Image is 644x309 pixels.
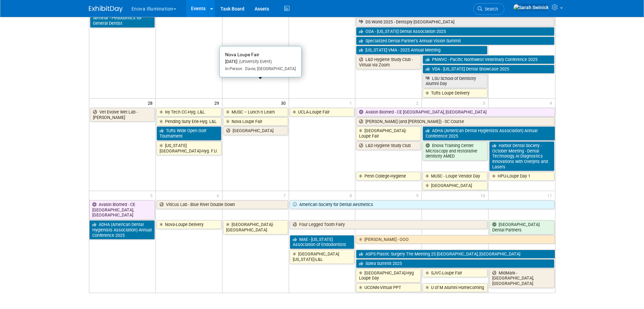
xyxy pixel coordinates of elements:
[356,55,421,69] a: L&D Hygiene Study Club - Virtual via Zoom
[225,59,296,65] div: [DATE]
[356,46,487,55] a: [US_STATE] VMA - 2025 Annual Meeting
[549,99,555,107] span: 4
[157,117,221,126] a: Pending Suny Erie-Hyg. L&L
[290,250,355,264] a: [GEOGRAPHIC_DATA][US_STATE]-L&L
[89,6,123,13] img: ExhibitDay
[356,141,421,150] a: L&D Hygiene Study Club
[290,220,488,229] a: Four Legged Tooth Fairy
[423,89,487,98] a: Tufts Loupe Delivery
[290,200,554,209] a: American Society for Dental Aesthetics
[489,220,554,234] a: [GEOGRAPHIC_DATA] Dental Partners
[356,108,555,117] a: Avalon Biomed - CE [GEOGRAPHIC_DATA], [GEOGRAPHIC_DATA]
[157,200,288,209] a: Viticus Lab - Blue River Double Down
[237,59,272,64] span: (University Event)
[356,259,554,268] a: Solea Summit 2025
[423,65,554,74] a: VDA - [US_STATE] Dental Showcase 2025
[90,108,155,122] a: Vet Evolve Wet Lab - [PERSON_NAME]
[223,220,288,234] a: [GEOGRAPHIC_DATA]-[GEOGRAPHIC_DATA]
[157,141,221,155] a: [US_STATE][GEOGRAPHIC_DATA]-Hyg. F.U.
[489,269,554,288] a: MidMark - [GEOGRAPHIC_DATA], [GEOGRAPHIC_DATA]
[489,172,554,181] a: HPU-Loupe Day 1
[423,126,555,140] a: ADHA (American Dental Hygienists Association) Annual Conference 2025
[423,283,487,292] a: U of M Alumni Homecoming
[225,52,259,57] span: Nova Loupe Fair
[89,220,155,240] a: ADHA (American Dental Hygienists Association) Annual Conference 2025
[423,55,554,64] a: PNWVC - Pacific Northwest Veterinary Conference 2025
[356,37,554,45] a: Specialized Dental Partner’s Annual Vision Summit
[157,126,221,140] a: Tufts Wide Open Golf Tournament
[89,200,155,220] a: Avalon Biomed - CE [GEOGRAPHIC_DATA], [GEOGRAPHIC_DATA]
[473,3,504,15] a: Search
[482,99,488,107] span: 3
[356,27,554,36] a: ODA - [US_STATE] Dental Association 2025
[356,235,555,244] a: [PERSON_NAME] - OOO
[482,6,498,12] span: Search
[423,74,487,88] a: LSU School of Dentistry Alumni Day
[415,191,422,200] span: 9
[423,141,487,161] a: Enova Training Center Microscopy and restorative dentistry AMED
[90,8,155,28] a: Punjabi Dental Society Seminar - Pedodontics for General Dentist
[349,99,355,107] span: 1
[423,181,487,190] a: [GEOGRAPHIC_DATA]
[147,99,156,107] span: 28
[149,191,156,200] span: 5
[356,269,421,283] a: [GEOGRAPHIC_DATA]-Hyg Loupe Day
[225,66,242,71] span: In-Person
[349,191,355,200] span: 8
[547,191,555,200] span: 11
[356,283,421,292] a: UCONN-Virtual PPT
[290,235,355,249] a: MAE - [US_STATE] Association of Endodontists
[290,108,355,117] a: UCLA-Loupe Fair
[356,126,421,140] a: [GEOGRAPHIC_DATA]-Loupe Fair
[280,99,289,107] span: 30
[480,191,488,200] span: 10
[489,141,554,171] a: Harbor Dental Society - October Meeting - Dental Technology, AI Diagnostics Innovations with Over...
[242,66,296,71] span: Davie, [GEOGRAPHIC_DATA]
[513,4,549,11] img: Sarah Swinick
[223,126,288,135] a: [GEOGRAPHIC_DATA]
[214,99,222,107] span: 29
[356,172,421,181] a: Penn College-Hygiene
[423,172,487,181] a: MUSC - Loupe Vendor Day
[216,191,222,200] span: 6
[423,269,487,277] a: SJVC-Loupe Fair
[356,18,554,26] a: DS World 2025 - Dentsply [GEOGRAPHIC_DATA]
[283,191,289,200] span: 7
[223,108,288,117] a: MUSC – Lunch n Learn
[223,117,288,126] a: Nova Loupe Fair
[157,220,221,229] a: Nova-Loupe Delivery
[415,99,422,107] span: 2
[157,108,221,117] a: Ivy Tech CC-Hyg. L&L
[356,117,554,126] a: [PERSON_NAME] (and [PERSON_NAME]) - SC Course
[356,250,555,259] a: ASPS Plastic Surgery The Meeting 25 [GEOGRAPHIC_DATA], [GEOGRAPHIC_DATA]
